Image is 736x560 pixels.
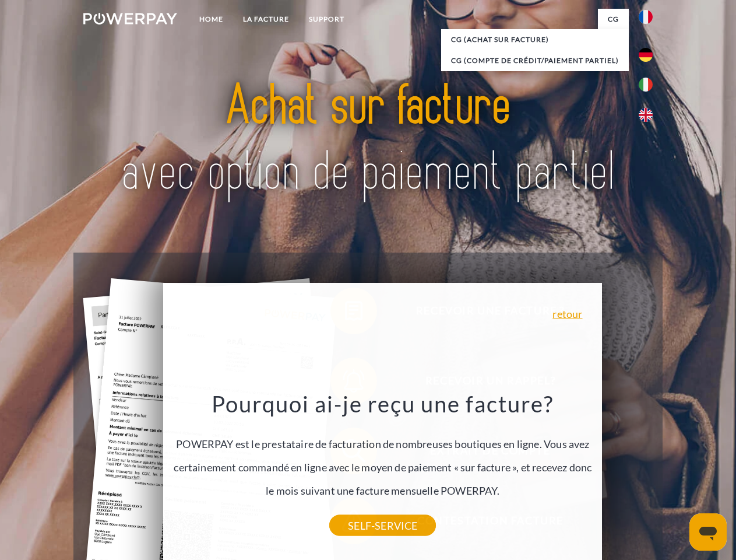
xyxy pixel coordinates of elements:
a: CG (Compte de crédit/paiement partiel) [441,50,629,71]
img: it [639,78,653,92]
iframe: Bouton de lancement de la fenêtre de messagerie [689,513,727,551]
a: SELF-SERVICE [329,515,436,536]
a: retour [552,309,582,319]
h3: Pourquoi ai-je reçu une facture? [170,390,596,418]
a: CG (achat sur facture) [441,29,629,50]
a: CG [598,9,629,30]
img: en [639,108,653,122]
div: POWERPAY est le prestataire de facturation de nombreuses boutiques en ligne. Vous avez certaineme... [170,390,596,526]
img: fr [639,10,653,24]
img: logo-powerpay-white.svg [83,13,177,24]
a: Home [189,9,233,30]
img: de [639,48,653,62]
img: title-powerpay_fr.svg [111,56,625,223]
a: Support [299,9,354,30]
a: LA FACTURE [233,9,299,30]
